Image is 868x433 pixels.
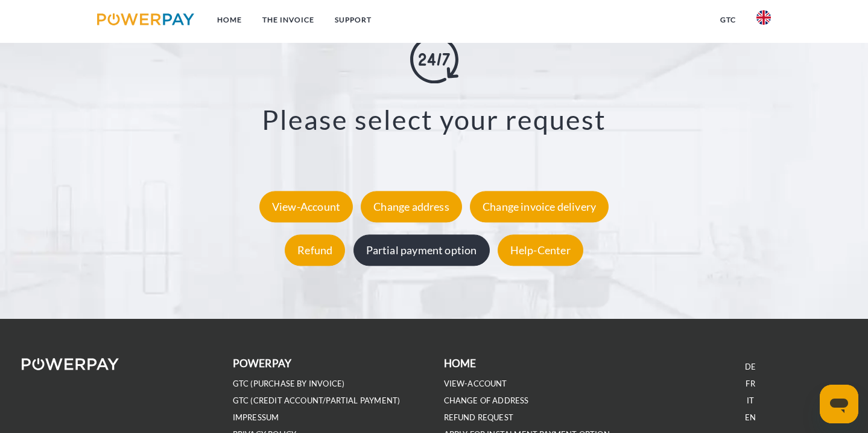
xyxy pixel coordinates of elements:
[410,36,458,84] img: online-shopping.svg
[325,9,382,31] a: Support
[745,362,756,372] a: DE
[233,379,345,389] a: GTC (Purchase by invoice)
[756,10,771,25] img: en
[467,200,612,213] a: Change invoice delivery
[22,358,119,370] img: logo-powerpay-white.svg
[361,191,462,222] div: Change address
[350,243,493,257] a: Partial payment option
[745,412,756,423] a: EN
[233,396,400,406] a: GTC (Credit account/partial payment)
[358,200,465,213] a: Change address
[207,9,252,31] a: Home
[444,396,529,406] a: CHANGE OF ADDRESS
[252,9,325,31] a: THE INVOICE
[59,103,809,137] h3: Please select your request
[710,9,746,31] a: GTC
[470,191,609,222] div: Change invoice delivery
[820,385,858,423] iframe: Button to launch messaging window
[233,412,279,423] a: IMPRESSUM
[444,412,514,423] a: REFUND REQUEST
[353,234,490,266] div: Partial payment option
[498,234,583,266] div: Help-Center
[444,357,477,370] b: Home
[97,13,194,25] img: logo-powerpay.svg
[256,200,356,213] a: View-Account
[747,396,754,406] a: IT
[259,191,353,222] div: View-Account
[444,379,507,389] a: VIEW-ACCOUNT
[282,243,348,257] a: Refund
[495,243,586,257] a: Help-Center
[233,357,291,370] b: POWERPAY
[746,379,755,389] a: FR
[285,234,345,266] div: Refund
